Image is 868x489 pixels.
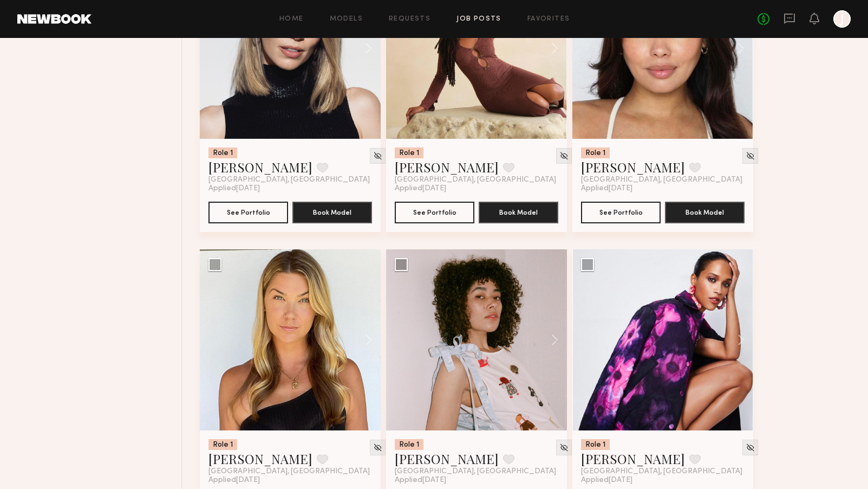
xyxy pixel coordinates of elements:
[208,176,370,184] span: [GEOGRAPHIC_DATA], [GEOGRAPHIC_DATA]
[581,184,745,193] div: Applied [DATE]
[292,202,372,223] button: Book Model
[373,151,382,160] img: Unhide Model
[395,176,556,184] span: [GEOGRAPHIC_DATA], [GEOGRAPHIC_DATA]
[208,202,288,223] button: See Portfolio
[581,476,745,485] div: Applied [DATE]
[527,16,570,23] a: Favorites
[395,450,499,467] a: [PERSON_NAME]
[559,151,569,160] img: Unhide Model
[208,439,237,450] div: Role 1
[279,16,304,23] a: Home
[208,147,237,158] div: Role 1
[581,450,685,467] a: [PERSON_NAME]
[479,207,558,216] a: Book Model
[395,476,558,485] div: Applied [DATE]
[395,147,423,158] div: Role 1
[395,439,423,450] div: Role 1
[373,443,382,452] img: Unhide Model
[581,439,610,450] div: Role 1
[208,158,312,176] a: [PERSON_NAME]
[395,184,558,193] div: Applied [DATE]
[208,467,370,476] span: [GEOGRAPHIC_DATA], [GEOGRAPHIC_DATA]
[395,202,474,223] button: See Portfolio
[395,158,499,176] a: [PERSON_NAME]
[665,202,745,223] button: Book Model
[581,158,685,176] a: [PERSON_NAME]
[581,202,661,223] button: See Portfolio
[389,16,430,23] a: Requests
[456,16,501,23] a: Job Posts
[581,147,610,158] div: Role 1
[833,10,851,28] a: J
[208,450,312,467] a: [PERSON_NAME]
[330,16,363,23] a: Models
[208,476,372,485] div: Applied [DATE]
[292,207,372,216] a: Book Model
[208,184,372,193] div: Applied [DATE]
[395,467,556,476] span: [GEOGRAPHIC_DATA], [GEOGRAPHIC_DATA]
[665,207,745,216] a: Book Model
[581,176,742,184] span: [GEOGRAPHIC_DATA], [GEOGRAPHIC_DATA]
[746,443,755,452] img: Unhide Model
[581,467,742,476] span: [GEOGRAPHIC_DATA], [GEOGRAPHIC_DATA]
[479,202,558,223] button: Book Model
[746,151,755,160] img: Unhide Model
[559,443,569,452] img: Unhide Model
